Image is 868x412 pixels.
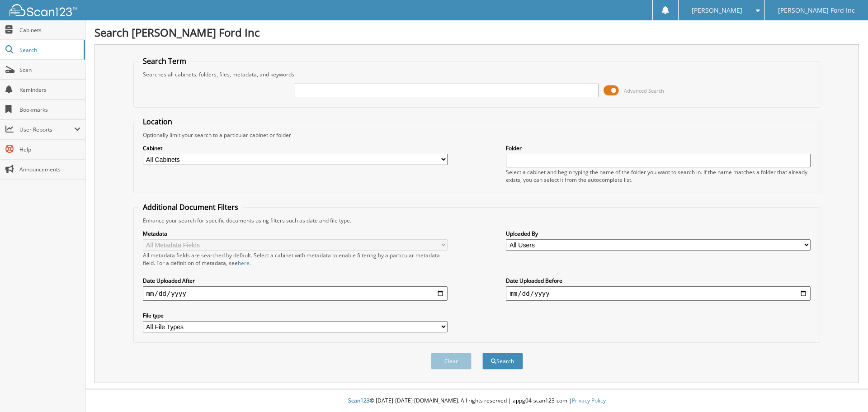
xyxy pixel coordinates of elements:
label: Date Uploaded After [143,277,448,284]
input: end [506,286,811,301]
a: Privacy Policy [572,397,606,404]
span: User Reports [19,126,74,133]
div: Optionally limit your search to a particular cabinet or folder [138,131,816,139]
input: start [143,286,448,301]
span: Cabinets [19,26,80,34]
img: scan123-logo-white.svg [9,4,77,16]
div: © [DATE]-[DATE] [DOMAIN_NAME]. All rights reserved | appg04-scan123-com | [85,390,868,412]
span: [PERSON_NAME] [692,8,742,13]
div: Enhance your search for specific documents using filters such as date and file type. [138,217,816,224]
span: Advanced Search [624,87,664,94]
span: Search [19,46,79,54]
label: File type [143,312,448,319]
span: Scan [19,66,80,74]
span: Reminders [19,86,80,94]
h1: Search [PERSON_NAME] Ford Inc [94,25,859,40]
div: All metadata fields are searched by default. Select a cabinet with metadata to enable filtering b... [143,251,448,267]
label: Cabinet [143,144,448,152]
legend: Additional Document Filters [138,202,243,212]
div: Select a cabinet and begin typing the name of the folder you want to search in. If the name match... [506,168,811,184]
button: Search [482,353,523,369]
label: Date Uploaded Before [506,277,811,284]
div: Searches all cabinets, folders, files, metadata, and keywords [138,71,816,78]
span: Bookmarks [19,106,80,114]
label: Folder [506,144,811,152]
span: Help [19,146,80,153]
label: Uploaded By [506,230,811,237]
span: Announcements [19,166,80,173]
iframe: Chat Widget [823,369,868,412]
label: Metadata [143,230,448,237]
a: here [238,259,250,267]
span: Scan123 [348,397,370,404]
span: [PERSON_NAME] Ford Inc [778,8,855,13]
button: Clear [431,353,472,369]
legend: Location [138,117,177,127]
legend: Search Term [138,56,191,66]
